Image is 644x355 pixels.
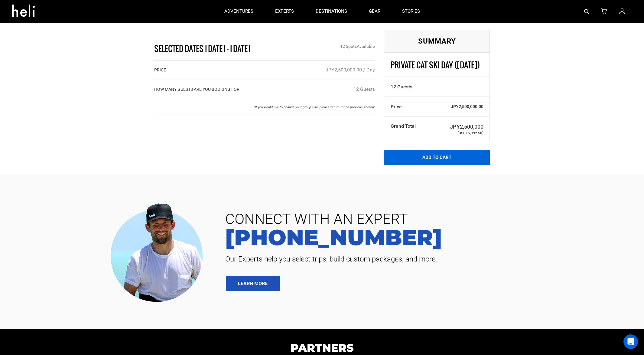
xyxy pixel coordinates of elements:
[355,44,357,49] span: s
[226,276,280,291] a: LEARN MORE
[391,123,416,129] b: Grand Total
[326,67,375,73] span: JPY2,500,000.00 / Day
[584,9,589,14] img: search-bar-icon.svg
[154,86,239,92] label: HOW MANY GUESTS ARE YOU BOOKING FOR
[303,43,379,49] div: 12 Spot Available
[433,104,483,110] span: JPY2,500,000.00
[353,86,375,93] div: 12 Guest
[410,84,412,90] r: s
[391,60,483,71] div: Private Cat Ski Day ([DATE])
[221,212,635,226] span: CONNECT WITH AN EXPERT
[106,198,212,305] img: contact our team
[224,8,253,15] p: adventures
[391,104,402,110] b: Price
[384,150,490,165] button: Add to Cart
[391,84,412,90] b: 12 Guest
[433,131,483,136] span: (USD16,992.58)
[150,43,303,54] div: Selected Dates [DATE] - [DATE]
[154,67,166,73] label: PRICE
[433,123,483,131] span: JPY2,500,000
[623,334,638,349] div: Open Intercom Messenger
[316,8,347,15] p: destinations
[372,86,375,92] span: s
[275,8,294,15] p: experts
[154,105,375,110] p: “If you would like to change your group size, please return to the previous screen”
[418,37,456,45] span: Summary
[221,226,635,248] a: [PHONE_NUMBER]
[221,254,635,264] span: Our Experts help you select trips, build custom packages, and more.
